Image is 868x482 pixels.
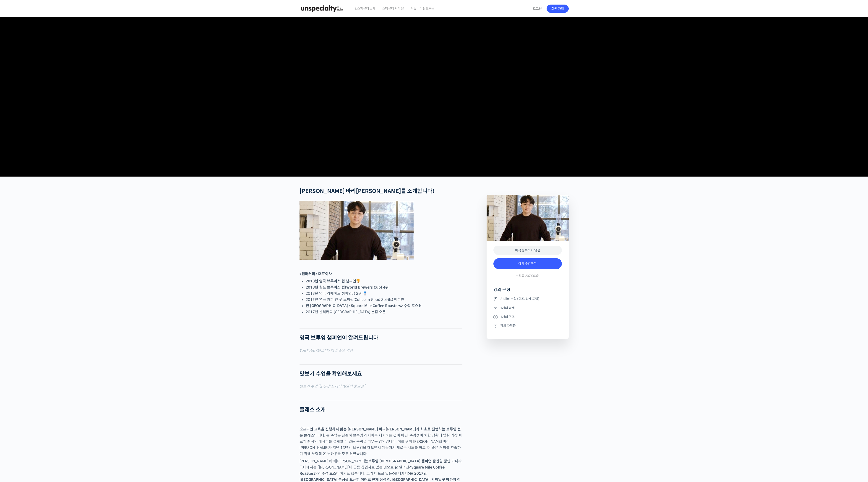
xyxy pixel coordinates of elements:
li: 1개의 퀴즈 [493,314,562,320]
mark: YouTube <안스타> 채널 출연 영상 [300,348,353,353]
strong: 영국 브루잉 챔피언이 알려드립니다 [300,334,378,341]
li: 강의 자격증 [493,323,562,329]
strong: <센터커피> 대표이사 [300,271,332,276]
p: 입니다. 본 수업은 단순히 브루잉 레시피를 제시하는 것이 아닌, 수강생이 처한 상황에 맞춰 가장 빠르게 최적의 레시피를 설계할 수 있는 능력을 키우는 강의입니다. 이를 위해 ... [300,426,462,457]
li: 2013년 영국 라떼아트 챔피언십 2위 🥈 [306,290,462,297]
li: 🏆 [306,278,462,284]
div: 아직 등록하지 않음 [493,246,562,255]
strong: 브루잉 [DEMOGRAPHIC_DATA] 챔피언 출신 [368,459,439,464]
a: 로그인 [530,3,545,14]
li: 2015년 영국 커피 인 굿 스피릿(Coffee In Good Spirits) 챔피언 [306,297,462,303]
h4: 강의 구성 [493,287,562,296]
li: 1개의 과제 [493,305,562,311]
span: 수강료 207,000원 [516,274,540,278]
mark: 맛보기 수업 “2-3강: 드리퍼 예열의 중요성” [300,384,365,389]
li: 21개의 수업 (퀴즈, 과제 포함) [493,296,562,302]
strong: 2013년 월드 브루어스 컵(World Brewers Cup) 4위 [306,285,389,290]
strong: 2013년 영국 브루어스 컵 챔피언 [306,279,356,284]
strong: [PERSON_NAME] 바리[PERSON_NAME]를 소개합니다! [300,188,434,195]
strong: 오프라인 교육을 진행하지 않는 [PERSON_NAME] 바리[PERSON_NAME]가 최초로 진행하는 브루잉 전문 클래스 [300,427,461,438]
a: 회원 가입 [547,5,569,13]
a: 강의 수강하기 [493,258,562,269]
strong: 클래스 소개 [300,406,326,413]
strong: 맛보기 수업을 확인해보세요 [300,370,362,377]
strong: 전 [GEOGRAPHIC_DATA] <Square Mile Coffee Roasters> 수석 로스터 [306,303,422,308]
li: 2017년 센터커피 [GEOGRAPHIC_DATA] 본점 오픈 [306,309,462,315]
